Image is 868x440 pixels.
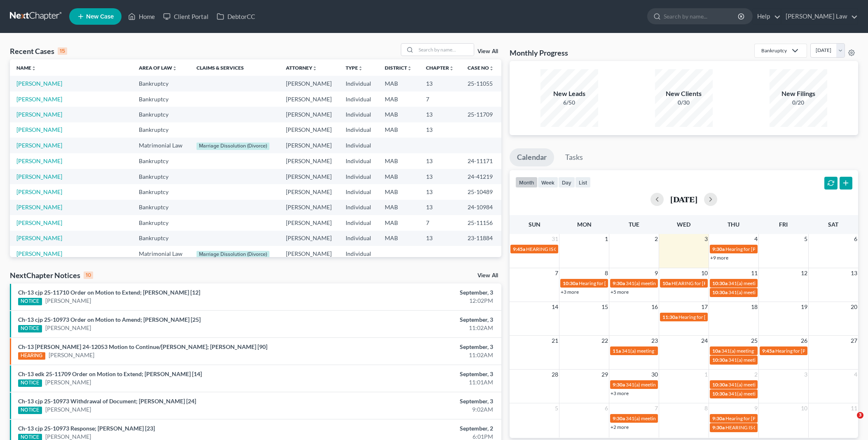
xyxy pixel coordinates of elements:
[132,138,190,153] td: Matrimonial Law
[378,122,419,138] td: MAB
[611,390,629,396] a: +3 more
[407,66,412,71] i: unfold_more
[16,142,62,149] a: [PERSON_NAME]
[31,66,36,71] i: unfold_more
[551,336,559,346] span: 21
[753,403,758,413] span: 9
[800,268,808,278] span: 12
[16,96,62,103] a: [PERSON_NAME]
[753,9,781,24] a: Help
[132,246,190,262] td: Matrimonial Law
[18,370,202,377] a: Ch-13 edk 25-11709 Order on Motion to Extend; [PERSON_NAME] [14]
[704,403,709,413] span: 8
[626,280,705,286] span: 341(a) meeting for [PERSON_NAME]
[554,268,559,278] span: 7
[378,153,419,169] td: MAB
[378,169,419,184] td: MAB
[781,9,858,24] a: [PERSON_NAME] Law
[426,65,454,71] a: Chapterunfold_more
[86,14,114,20] span: New Case
[385,65,412,71] a: Districtunfold_more
[159,9,213,24] a: Client Portal
[339,138,378,153] td: Individual
[18,352,45,360] div: HEARING
[18,425,155,432] a: Ch-13 cjp 25-10973 Response; [PERSON_NAME] [23]
[339,169,378,184] td: Individual
[611,289,629,295] a: +5 more
[468,65,494,71] a: Case Nounfold_more
[16,80,62,87] a: [PERSON_NAME]
[551,370,559,379] span: 28
[526,246,630,252] span: HEARING IS CONTINUED for [PERSON_NAME]
[563,280,578,286] span: 10:30a
[378,231,419,246] td: MAB
[510,148,554,166] a: Calendar
[779,221,788,228] span: Fri
[750,336,758,346] span: 25
[577,221,592,228] span: Mon
[18,343,267,350] a: Ch-13 [PERSON_NAME] 24-12053 Motion to Continue/[PERSON_NAME]; [PERSON_NAME] [90]
[45,405,91,414] a: [PERSON_NAME]
[16,188,62,195] a: [PERSON_NAME]
[279,246,339,262] td: [PERSON_NAME]
[132,184,190,199] td: Bankruptcy
[279,231,339,246] td: [PERSON_NAME]
[279,76,339,91] td: [PERSON_NAME]
[761,47,787,54] div: Bankruptcy
[346,65,363,71] a: Typeunfold_more
[664,9,739,24] input: Search by name...
[132,200,190,215] td: Bankruptcy
[16,65,36,71] a: Nameunfold_more
[725,246,790,252] span: Hearing for [PERSON_NAME]
[279,91,339,107] td: [PERSON_NAME]
[18,325,42,332] div: NOTICE
[803,234,808,244] span: 5
[712,391,728,397] span: 10:30a
[558,148,590,166] a: Tasks
[340,297,493,305] div: 12:02PM
[16,234,62,241] a: [PERSON_NAME]
[339,76,378,91] td: Individual
[840,412,860,432] iframe: Intercom live chat
[461,76,501,91] td: 25-11055
[477,49,498,54] a: View All
[18,316,201,323] a: Ch-13 cjp 25-10973 Order on Motion to Amend; [PERSON_NAME] [25]
[775,348,840,354] span: Hearing for [PERSON_NAME]
[650,302,659,312] span: 16
[279,138,339,153] td: [PERSON_NAME]
[704,234,709,244] span: 3
[279,107,339,122] td: [PERSON_NAME]
[279,215,339,230] td: [PERSON_NAME]
[16,157,62,164] a: [PERSON_NAME]
[513,246,525,252] span: 9:45a
[662,280,671,286] span: 10a
[419,76,461,91] td: 13
[378,107,419,122] td: MAB
[358,66,363,71] i: unfold_more
[340,343,493,351] div: September, 3
[712,381,728,388] span: 10:30a
[419,153,461,169] td: 13
[449,66,454,71] i: unfold_more
[678,314,743,320] span: Hearing for [PERSON_NAME]
[753,234,758,244] span: 4
[84,271,93,279] div: 10
[339,215,378,230] td: Individual
[540,89,598,98] div: New Leads
[419,184,461,199] td: 13
[770,98,827,107] div: 0/20
[16,219,62,226] a: [PERSON_NAME]
[419,91,461,107] td: 7
[279,169,339,184] td: [PERSON_NAME]
[655,98,713,107] div: 0/30
[712,348,721,354] span: 10a
[670,195,697,204] h2: [DATE]
[728,221,739,228] span: Thu
[604,268,609,278] span: 8
[190,59,279,76] th: Claims & Services
[339,153,378,169] td: Individual
[489,66,494,71] i: unfold_more
[279,122,339,138] td: [PERSON_NAME]
[378,200,419,215] td: MAB
[721,348,801,354] span: 341(a) meeting for [PERSON_NAME]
